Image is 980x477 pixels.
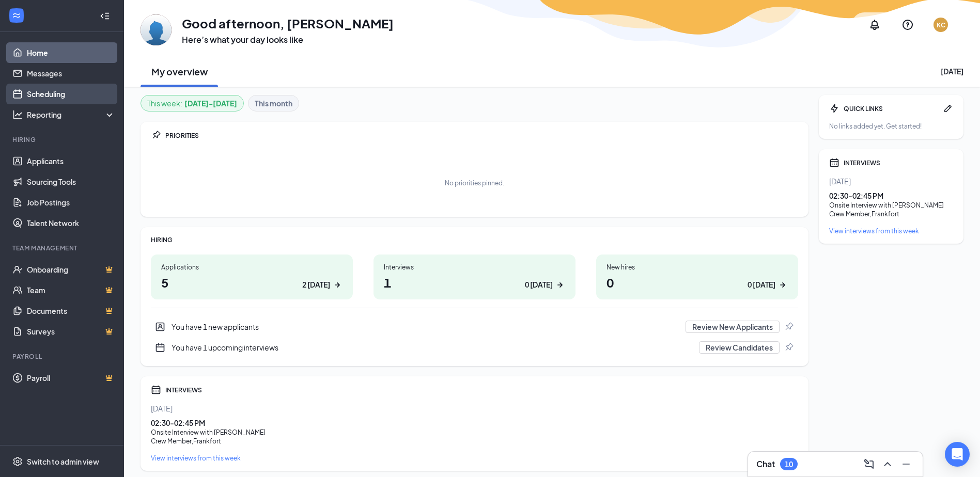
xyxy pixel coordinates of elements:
[100,11,110,21] svg: Collapse
[555,280,565,290] svg: ArrowRight
[829,176,953,186] div: [DATE]
[943,103,953,114] svg: Pen
[777,280,788,290] svg: ArrowRight
[184,98,237,109] b: [DATE] - [DATE]
[829,122,953,131] div: No links added yet. Get started!
[901,19,914,31] svg: QuestionInfo
[829,190,953,201] div: 02:30 - 02:45 PM
[596,255,798,299] a: New hires00 [DATE]ArrowRight
[27,151,115,171] a: Applicants
[11,10,22,21] svg: WorkstreamLogo
[161,263,343,272] div: Applications
[748,279,775,290] div: 0 [DATE]
[151,235,798,244] div: HIRING
[945,442,970,467] div: Open Intercom Messenger
[12,456,23,467] svg: Settings
[445,179,504,187] div: No priorities pinned.
[863,458,875,470] svg: ComposeMessage
[868,19,881,31] svg: Notifications
[384,274,565,291] h1: 1
[937,21,945,29] div: KC
[302,279,330,290] div: 2 [DATE]
[172,322,679,332] div: You have 1 new applicants
[27,192,115,213] a: Job Postings
[756,458,775,470] h3: Chat
[27,321,115,342] a: SurveysCrown
[151,403,798,414] div: [DATE]
[12,352,113,361] div: Payroll
[151,337,798,358] a: CalendarNewYou have 1 upcoming interviewsReview CandidatesPin
[829,157,839,168] svg: Calendar
[255,98,292,109] b: This month
[686,321,780,333] button: Review New Applicants
[384,263,565,272] div: Interviews
[27,259,115,280] a: OnboardingCrown
[374,255,575,299] a: Interviews10 [DATE]ArrowRight
[161,274,343,291] h1: 5
[27,456,99,467] div: Switch to admin view
[525,279,553,290] div: 0 [DATE]
[151,65,208,78] h2: My overview
[784,342,794,353] svg: Pin
[881,458,894,470] svg: ChevronUp
[151,337,798,358] div: You have 1 upcoming interviews
[172,342,693,353] div: You have 1 upcoming interviews
[699,341,780,354] button: Review Candidates
[829,227,953,235] a: View interviews from this week
[151,316,798,337] div: You have 1 new applicants
[182,34,394,45] h3: Here’s what your day looks like
[151,316,798,337] a: UserEntityYou have 1 new applicantsReview New ApplicantsPin
[27,368,115,388] a: PayrollCrown
[27,63,115,84] a: Messages
[147,98,237,109] div: This week :
[151,130,161,140] svg: Pin
[27,171,115,192] a: Sourcing Tools
[151,428,798,437] div: Onsite Interview with [PERSON_NAME]
[27,300,115,321] a: DocumentsCrown
[165,131,798,140] div: PRIORITIES
[155,342,165,353] svg: CalendarNew
[141,14,172,45] img: Koby Culbreath
[12,135,113,144] div: Hiring
[829,201,953,210] div: Onsite Interview with [PERSON_NAME]
[861,456,877,472] button: ComposeMessage
[27,280,115,300] a: TeamCrown
[27,84,115,104] a: Scheduling
[606,274,788,291] h1: 0
[151,385,161,395] svg: Calendar
[941,66,963,76] div: [DATE]
[606,263,788,272] div: New hires
[27,42,115,63] a: Home
[27,213,115,233] a: Talent Network
[829,103,839,114] svg: Bolt
[898,456,914,472] button: Minimize
[900,458,912,470] svg: Minimize
[785,460,793,469] div: 10
[12,244,113,252] div: Team Management
[844,158,953,167] div: INTERVIEWS
[27,109,116,120] div: Reporting
[784,322,794,332] svg: Pin
[879,456,896,472] button: ChevronUp
[151,454,798,463] a: View interviews from this week
[151,437,798,446] div: Crew Member , Frankfort
[332,280,343,290] svg: ArrowRight
[165,386,798,394] div: INTERVIEWS
[12,109,23,120] svg: Analysis
[155,322,165,332] svg: UserEntity
[844,104,939,113] div: QUICK LINKS
[182,14,394,32] h1: Good afternoon, [PERSON_NAME]
[829,210,953,218] div: Crew Member , Frankfort
[151,418,798,428] div: 02:30 - 02:45 PM
[151,255,353,299] a: Applications52 [DATE]ArrowRight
